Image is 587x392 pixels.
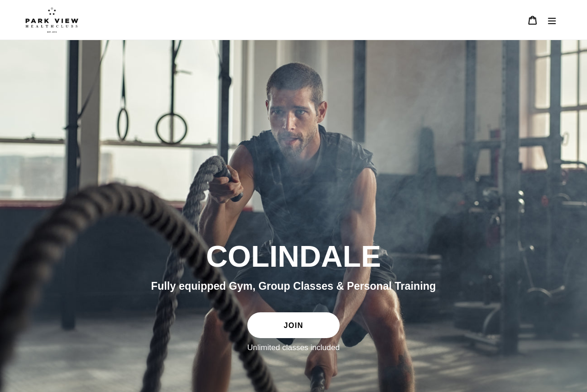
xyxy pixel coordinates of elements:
h2: COLINDALE [42,239,545,275]
img: Park view health clubs is a gym near you. [25,7,78,33]
span: Fully equipped Gym, Group Classes & Personal Training [151,280,436,292]
a: JOIN [247,312,340,338]
button: Menu [542,10,562,30]
label: Unlimited classes included [247,343,340,353]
